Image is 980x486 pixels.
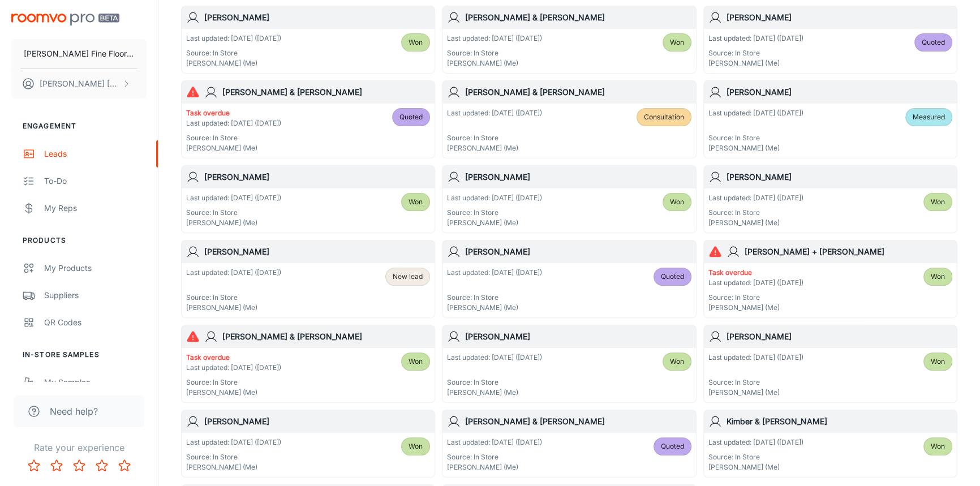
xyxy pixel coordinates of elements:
[186,193,281,203] p: Last updated: [DATE] ([DATE])
[447,218,542,228] p: [PERSON_NAME] (Me)
[181,80,435,158] a: [PERSON_NAME] & [PERSON_NAME]Task overdueLast updated: [DATE] ([DATE])Source: In Store[PERSON_NAM...
[670,197,684,207] span: Won
[708,108,803,118] p: Last updated: [DATE] ([DATE])
[703,325,957,403] a: [PERSON_NAME]Last updated: [DATE] ([DATE])Source: In Store[PERSON_NAME] (Me)Won
[204,11,430,24] h6: [PERSON_NAME]
[703,6,957,74] a: [PERSON_NAME]Last updated: [DATE] ([DATE])Source: In Store[PERSON_NAME] (Me)Quoted
[447,293,542,303] p: Source: In Store
[186,48,281,58] p: Source: In Store
[727,11,952,24] h6: [PERSON_NAME]
[399,112,423,122] span: Quoted
[708,303,803,313] p: [PERSON_NAME] (Me)
[181,165,435,233] a: [PERSON_NAME]Last updated: [DATE] ([DATE])Source: In Store[PERSON_NAME] (Me)Won
[442,410,696,478] a: [PERSON_NAME] & [PERSON_NAME]Last updated: [DATE] ([DATE])Source: In Store[PERSON_NAME] (Me)Quoted
[181,325,435,403] a: [PERSON_NAME] & [PERSON_NAME]Task overdueLast updated: [DATE] ([DATE])Source: In Store[PERSON_NAM...
[24,48,134,60] p: [PERSON_NAME] Fine Floors, Inc
[727,171,952,183] h6: [PERSON_NAME]
[45,454,68,477] button: Rate 2 star
[708,193,803,203] p: Last updated: [DATE] ([DATE])
[44,316,147,329] div: QR Codes
[727,86,952,98] h6: [PERSON_NAME]
[186,293,281,303] p: Source: In Store
[186,218,281,228] p: [PERSON_NAME] (Me)
[44,202,147,214] div: My Reps
[931,441,945,451] span: Won
[186,143,281,153] p: [PERSON_NAME] (Me)
[23,454,45,477] button: Rate 1 star
[703,410,957,478] a: Kimber & [PERSON_NAME]Last updated: [DATE] ([DATE])Source: In Store[PERSON_NAME] (Me)Won
[447,108,542,118] p: Last updated: [DATE] ([DATE])
[465,171,691,183] h6: [PERSON_NAME]
[708,377,803,388] p: Source: In Store
[409,441,423,451] span: Won
[186,208,281,218] p: Source: In Store
[442,165,696,233] a: [PERSON_NAME]Last updated: [DATE] ([DATE])Source: In Store[PERSON_NAME] (Me)Won
[50,405,98,418] span: Need help?
[447,352,542,363] p: Last updated: [DATE] ([DATE])
[703,165,957,233] a: [PERSON_NAME]Last updated: [DATE] ([DATE])Source: In Store[PERSON_NAME] (Me)Won
[708,133,803,143] p: Source: In Store
[222,330,430,343] h6: [PERSON_NAME] & [PERSON_NAME]
[447,377,542,388] p: Source: In Store
[186,437,281,448] p: Last updated: [DATE] ([DATE])
[447,58,542,68] p: [PERSON_NAME] (Me)
[465,330,691,343] h6: [PERSON_NAME]
[442,80,696,158] a: [PERSON_NAME] & [PERSON_NAME]Last updated: [DATE] ([DATE])Source: In Store[PERSON_NAME] (Me)Consu...
[44,289,147,302] div: Suppliers
[931,197,945,207] span: Won
[9,441,149,454] p: Rate your experience
[186,452,281,462] p: Source: In Store
[670,37,684,48] span: Won
[703,80,957,158] a: [PERSON_NAME]Last updated: [DATE] ([DATE])Source: In Store[PERSON_NAME] (Me)Measured
[186,118,281,128] p: Last updated: [DATE] ([DATE])
[447,462,542,472] p: [PERSON_NAME] (Me)
[447,388,542,398] p: [PERSON_NAME] (Me)
[44,175,147,187] div: To-do
[186,352,281,363] p: Task overdue
[447,193,542,203] p: Last updated: [DATE] ([DATE])
[708,33,803,44] p: Last updated: [DATE] ([DATE])
[447,437,542,448] p: Last updated: [DATE] ([DATE])
[442,6,696,74] a: [PERSON_NAME] & [PERSON_NAME]Last updated: [DATE] ([DATE])Source: In Store[PERSON_NAME] (Me)Won
[204,171,430,183] h6: [PERSON_NAME]
[708,462,803,472] p: [PERSON_NAME] (Me)
[727,415,952,428] h6: Kimber & [PERSON_NAME]
[465,246,691,258] h6: [PERSON_NAME]
[393,272,423,282] span: New lead
[40,78,119,90] p: [PERSON_NAME] [PERSON_NAME]
[703,240,957,318] a: [PERSON_NAME] + [PERSON_NAME]Task overdueLast updated: [DATE] ([DATE])Source: In Store[PERSON_NAM...
[447,268,542,278] p: Last updated: [DATE] ([DATE])
[181,6,435,74] a: [PERSON_NAME]Last updated: [DATE] ([DATE])Source: In Store[PERSON_NAME] (Me)Won
[186,377,281,388] p: Source: In Store
[465,86,691,98] h6: [PERSON_NAME] & [PERSON_NAME]
[922,37,945,48] span: Quoted
[409,356,423,367] span: Won
[465,11,691,24] h6: [PERSON_NAME] & [PERSON_NAME]
[222,86,430,98] h6: [PERSON_NAME] & [PERSON_NAME]
[661,272,684,282] span: Quoted
[186,303,281,313] p: [PERSON_NAME] (Me)
[409,197,423,207] span: Won
[181,240,435,318] a: [PERSON_NAME]Last updated: [DATE] ([DATE])Source: In Store[PERSON_NAME] (Me)New lead
[661,441,684,451] span: Quoted
[11,69,147,98] button: [PERSON_NAME] [PERSON_NAME]
[186,133,281,143] p: Source: In Store
[708,143,803,153] p: [PERSON_NAME] (Me)
[11,39,147,68] button: [PERSON_NAME] Fine Floors, Inc
[931,272,945,282] span: Won
[708,293,803,303] p: Source: In Store
[44,262,147,274] div: My Products
[745,246,952,258] h6: [PERSON_NAME] + [PERSON_NAME]
[708,437,803,448] p: Last updated: [DATE] ([DATE])
[708,208,803,218] p: Source: In Store
[113,454,136,477] button: Rate 5 star
[931,356,945,367] span: Won
[447,133,542,143] p: Source: In Store
[186,33,281,44] p: Last updated: [DATE] ([DATE])
[204,246,430,258] h6: [PERSON_NAME]
[708,278,803,288] p: Last updated: [DATE] ([DATE])
[708,218,803,228] p: [PERSON_NAME] (Me)
[91,454,113,477] button: Rate 4 star
[68,454,91,477] button: Rate 3 star
[708,268,803,278] p: Task overdue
